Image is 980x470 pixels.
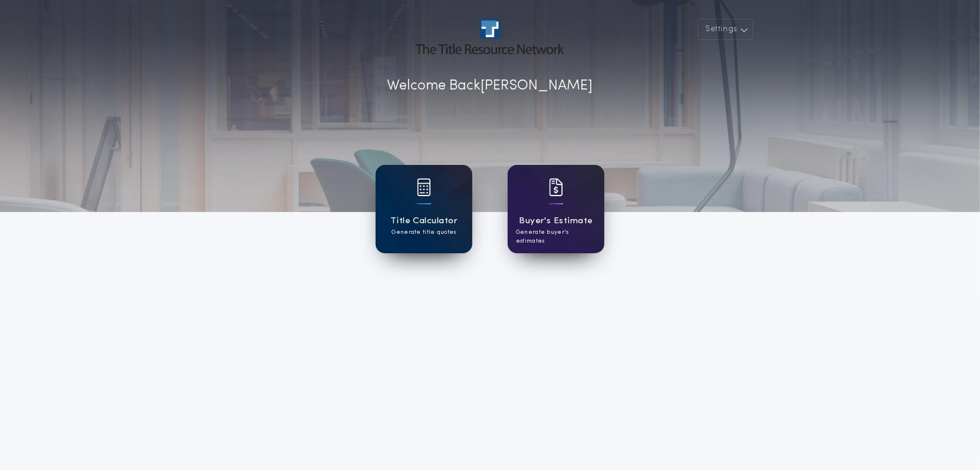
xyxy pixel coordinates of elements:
img: card icon [549,178,563,196]
a: card iconTitle CalculatorGenerate title quotes [376,165,472,253]
img: card icon [417,178,431,196]
h1: Title Calculator [390,214,458,228]
p: Generate title quotes [392,228,456,237]
a: card iconBuyer's EstimateGenerate buyer's estimates [508,165,604,253]
button: Settings [698,19,753,40]
img: account-logo [416,19,564,54]
p: Welcome Back [PERSON_NAME] [387,75,593,97]
h1: Buyer's Estimate [519,214,593,228]
p: Generate buyer's estimates [516,228,596,246]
